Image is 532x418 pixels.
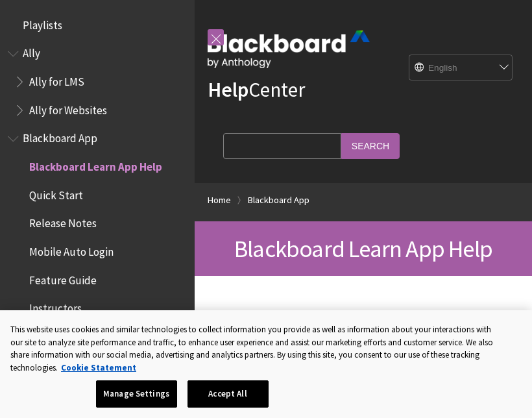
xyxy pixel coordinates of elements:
span: Ally for Websites [29,99,107,117]
span: Ally [23,43,40,60]
span: Feature Guide [29,269,97,287]
a: HelpCenter [208,77,305,103]
span: Blackboard App [23,128,97,145]
a: Home [208,192,231,208]
a: More information about your privacy, opens in a new tab [61,362,136,373]
span: Blackboard Learn App Help [29,156,162,173]
nav: Book outline for Anthology Ally Help [8,43,187,121]
img: Blackboard by Anthology [208,31,370,68]
select: Site Language Selector [409,55,513,81]
button: Accept All [187,380,269,408]
span: Instructors [29,298,82,315]
span: Quick Start [29,184,83,202]
input: Search [341,133,400,158]
span: Release Notes [29,213,97,230]
button: Manage Settings [96,380,177,408]
span: Mobile Auto Login [29,241,114,258]
strong: Help [208,77,248,103]
div: This website uses cookies and similar technologies to collect information you provide as well as ... [10,323,495,374]
nav: Book outline for Playlists [8,14,187,36]
span: Playlists [23,14,62,32]
span: Ally for LMS [29,71,84,88]
a: Blackboard App [248,192,309,208]
span: Blackboard Learn App Help [234,234,492,264]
